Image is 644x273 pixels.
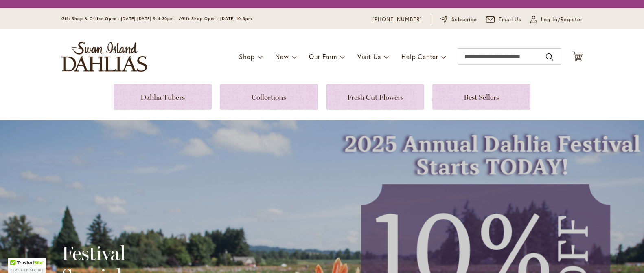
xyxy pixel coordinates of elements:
[486,15,522,24] a: Email Us
[61,42,147,72] a: store logo
[451,15,477,24] span: Subscribe
[181,16,252,21] span: Gift Shop Open - [DATE] 10-3pm
[275,52,289,61] span: New
[239,52,255,61] span: Shop
[546,51,553,64] button: Search
[499,15,522,24] span: Email Us
[541,15,583,24] span: Log In/Register
[8,258,46,273] div: TrustedSite Certified
[357,52,381,61] span: Visit Us
[440,15,477,24] a: Subscribe
[372,15,422,24] a: [PHONE_NUMBER]
[61,16,181,21] span: Gift Shop & Office Open - [DATE]-[DATE] 9-4:30pm /
[401,52,438,61] span: Help Center
[530,15,583,24] a: Log In/Register
[309,52,337,61] span: Our Farm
